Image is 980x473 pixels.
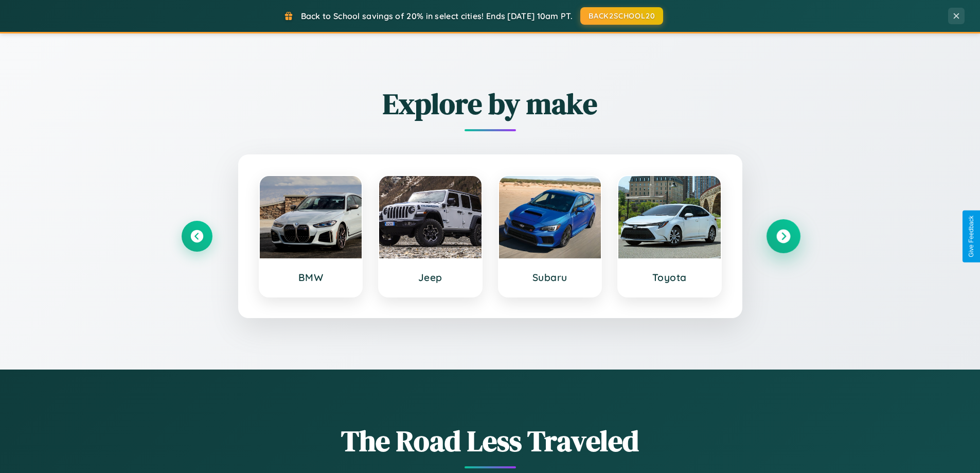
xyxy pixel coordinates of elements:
[509,271,591,284] h3: Subaru
[629,271,710,284] h3: Toyota
[580,7,663,25] button: BACK2SCHOOL20
[182,421,799,461] h1: The Road Less Traveled
[182,84,799,124] h2: Explore by make
[968,216,975,257] div: Give Feedback
[389,271,471,284] h3: Jeep
[270,271,352,284] h3: BMW
[301,11,573,21] span: Back to School savings of 20% in select cities! Ends [DATE] 10am PT.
